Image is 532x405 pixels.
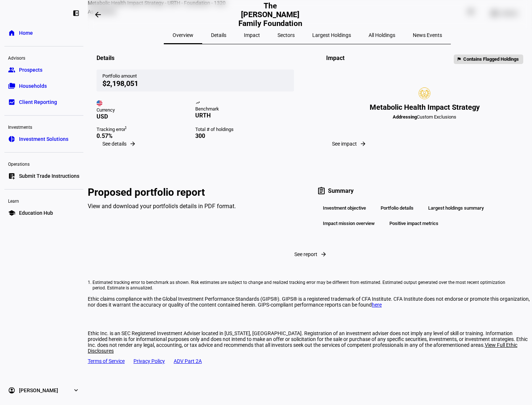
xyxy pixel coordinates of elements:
[317,217,381,230] div: Impact mission overview
[19,209,53,217] span: Education Hub
[8,82,15,90] eth-mat-symbol: folder_copy
[97,113,195,120] div: USD
[195,106,294,112] div: Benchmark
[8,172,15,180] eth-mat-symbol: list_alt_add
[94,10,102,19] mat-icon: arrow_backwards
[413,33,442,38] span: News Events
[8,135,15,143] eth-mat-symbol: pie_chart
[393,114,417,120] b: Addressing
[195,132,294,139] div: 300
[19,98,57,106] span: Client Reporting
[174,358,202,364] a: ADV Part 2A
[4,95,83,109] a: bid_landscapeClient Reporting
[384,217,444,230] div: Positive impact metrics
[422,202,490,214] div: Largest holdings summary
[294,251,317,257] span: See report
[372,302,382,308] a: here
[211,33,226,38] span: Details
[235,1,306,28] h2: The [PERSON_NAME] Family Foundation
[317,187,326,195] mat-icon: assignment
[8,66,15,74] eth-mat-symbol: group
[317,202,372,214] div: Investment objective
[19,66,42,74] span: Prospects
[88,330,532,354] div: Ethic Inc. is an SEC Registered Investment Adviser located in [US_STATE], [GEOGRAPHIC_DATA]. Regi...
[19,82,47,90] span: Households
[419,87,430,99] img: corporateEthics.custom.svg
[8,209,15,217] eth-mat-symbol: school
[312,33,351,38] span: Largest Holdings
[88,203,303,210] div: View and download your portfolio's details in PDF format.
[244,33,260,38] span: Impact
[4,26,83,40] a: homeHome
[125,125,127,130] sup: 1
[8,98,15,106] eth-mat-symbol: bid_landscape
[19,29,33,37] span: Home
[88,296,532,308] p: Ethic claims compliance with the Global Investment Performance Standards (GIPS®). GIPS® is a regi...
[370,103,480,112] div: Metabolic Health Impact Strategy
[19,387,58,394] span: [PERSON_NAME]
[326,136,371,151] button: See impact
[278,33,295,38] span: Sectors
[129,140,136,147] mat-icon: arrow_forward
[97,132,195,139] div: 0.57%
[4,63,83,77] a: groupProspects
[417,114,456,120] span: Custom Exclusions
[4,121,83,132] div: Investments
[72,10,80,17] eth-mat-symbol: left_panel_close
[97,136,140,151] button: See details
[102,73,288,79] div: Portfolio amount
[72,387,80,394] eth-mat-symbol: expand_more
[102,79,288,88] div: $2,198,051
[19,135,68,143] span: Investment Solutions
[8,387,15,394] eth-mat-symbol: account_circle
[375,202,419,214] div: Portfolio details
[88,342,517,354] span: View Full Ethic Disclosures
[369,33,395,38] span: All Holdings
[196,101,201,106] mat-icon: trending_up
[93,280,516,291] li: Estimated tracking error to benchmark as shown. Risk estimates are subject to change and realized...
[4,195,83,206] div: Learn
[457,55,461,63] mat-icon: flag
[326,55,344,64] div: Impact
[4,79,83,93] a: folder_copyHouseholds
[4,158,83,169] div: Operations
[19,172,79,180] span: Submit Trade Instructions
[8,29,15,37] eth-mat-symbol: home
[173,33,193,38] span: Overview
[88,247,532,262] button: See report
[97,107,195,113] div: Currency
[195,127,294,132] div: Total # of holdings
[102,141,127,147] span: See details
[88,358,125,364] a: Terms of Service
[88,187,303,198] div: Proposed portfolio report
[4,52,83,63] div: Advisors
[97,55,114,61] div: Details
[195,112,294,119] div: URTH
[360,140,366,147] mat-icon: arrow_forward
[320,251,327,258] mat-icon: arrow_forward
[463,55,519,63] span: Contains Flagged Holdings
[133,358,165,364] a: Privacy Policy
[97,127,195,132] div: Tracking error
[332,141,357,147] span: See impact
[4,132,83,146] a: pie_chartInvestment Solutions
